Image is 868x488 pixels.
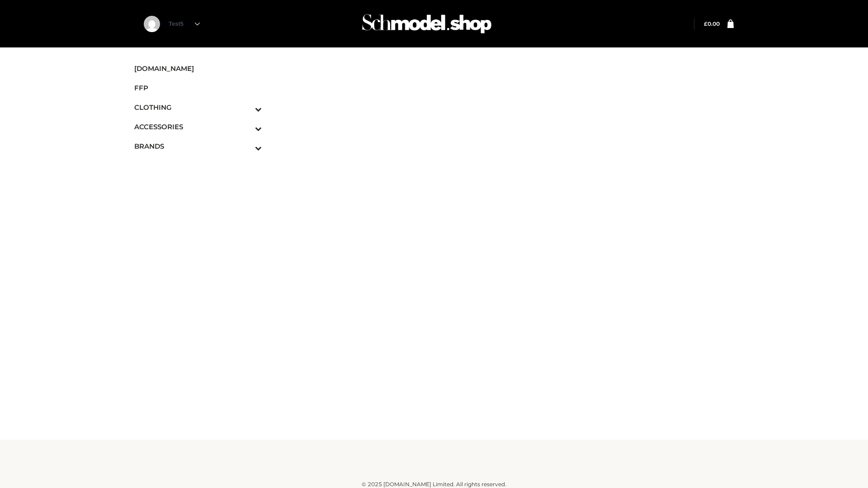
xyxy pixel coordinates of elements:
span: FFP [134,83,262,93]
a: FFP [134,78,262,98]
span: BRANDS [134,141,262,151]
img: Schmodel Admin 964 [359,6,495,42]
span: [DOMAIN_NAME] [134,63,262,74]
a: CLOTHINGToggle Submenu [134,98,262,117]
a: Test5 [169,20,200,27]
span: CLOTHING [134,102,262,113]
span: ACCESSORIES [134,122,262,132]
a: [DOMAIN_NAME] [134,59,262,78]
button: Toggle Submenu [230,117,262,136]
a: ACCESSORIESToggle Submenu [134,117,262,136]
a: BRANDSToggle Submenu [134,136,262,156]
a: £0.00 [704,20,720,27]
button: Toggle Submenu [230,136,262,156]
button: Toggle Submenu [230,98,262,117]
bdi: 0.00 [704,20,720,27]
span: £ [704,20,708,27]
